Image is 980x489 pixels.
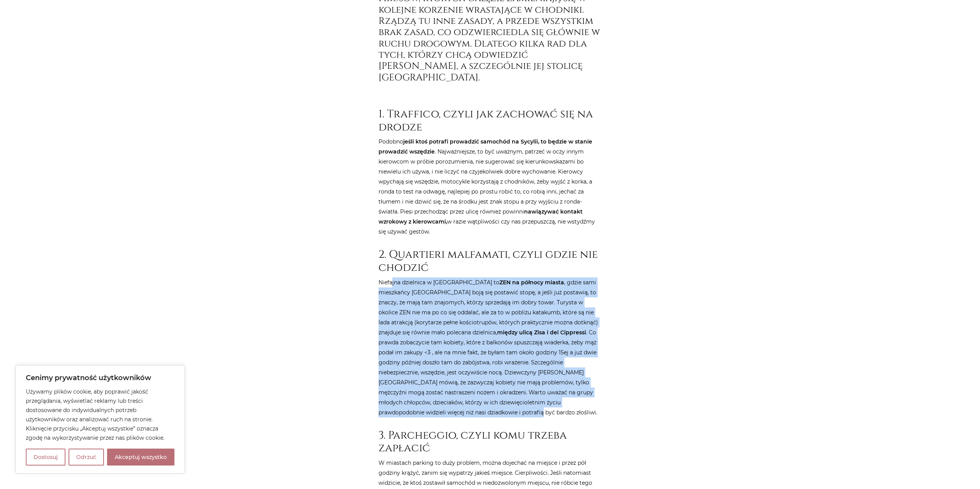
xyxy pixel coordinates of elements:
[379,138,592,155] strong: jeśli ktoś potrafi prowadzić samochód na Sycylii, to będzie w stanie prowadzić wszędzie
[497,329,586,336] strong: między ulicą Zisa i dei Cippressi
[26,373,174,382] p: Cenimy prywatność użytkowników
[379,277,602,417] p: Niefajna dzielnica w [GEOGRAPHIC_DATA] to , gdzie sami mieszkańcy [GEOGRAPHIC_DATA] boją się post...
[379,429,602,455] h2: 3. Parcheggio, czyli komu trzeba zapłacić
[379,137,602,237] p: Podobno . Najważniejsze, to być uważnym, patrzeć w oczy innym kierowcom w próbie porozumienia, ni...
[69,449,104,466] button: Odrzuć
[26,449,65,466] button: Dostosuj
[499,279,564,286] strong: ZEN na północy miasta
[379,108,602,134] h2: 1. Traffico, czyli jak zachować się na drodze
[379,248,602,274] h2: 2. Quartieri malfamati, czyli gdzie nie chodzić
[26,387,174,442] p: Używamy plików cookie, aby poprawić jakość przeglądania, wyświetlać reklamy lub treści dostosowan...
[107,449,174,466] button: Akceptuj wszystko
